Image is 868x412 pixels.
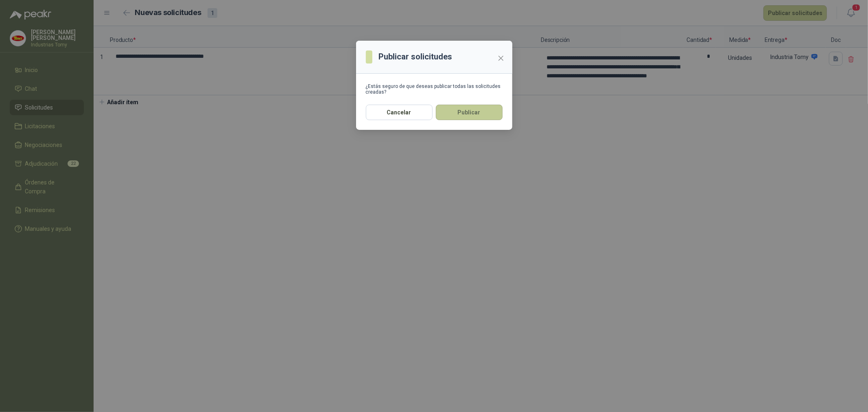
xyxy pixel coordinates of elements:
[494,52,507,65] button: Close
[498,55,504,61] span: close
[379,50,453,63] h3: Publicar solicitudes
[366,105,433,120] button: Cancelar
[436,105,503,120] button: Publicar
[366,83,503,95] div: ¿Estás seguro de que deseas publicar todas las solicitudes creadas?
